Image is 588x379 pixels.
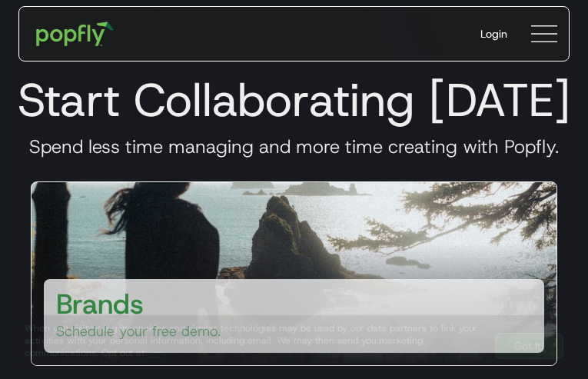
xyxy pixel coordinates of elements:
h3: Brands [56,285,144,322]
a: here [145,347,164,359]
h1: Start Collaborating [DATE] [12,72,576,128]
h3: Spend less time managing and more time creating with Popfly. [12,135,576,158]
a: home [25,11,125,57]
div: When you visit or log in, cookies and similar technologies may be used by our data partners to li... [25,322,483,359]
div: Login [480,26,507,42]
a: Got It! [495,333,563,359]
a: Login [468,14,520,54]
